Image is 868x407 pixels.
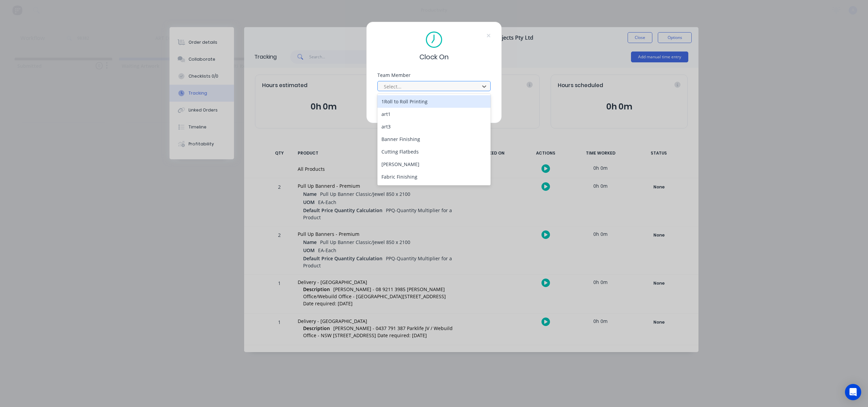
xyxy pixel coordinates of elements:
div: Open Intercom Messenger [845,384,861,400]
div: Fabric Finishing [377,170,491,183]
div: Banner Finishing [377,133,491,145]
div: art3 [377,120,491,133]
div: Team Member [377,73,491,78]
div: Cutting Flatbeds [377,145,491,158]
div: 1Roll to Roll Printing [377,95,491,108]
div: art1 [377,108,491,120]
span: Clock On [419,52,449,62]
div: [PERSON_NAME] [377,158,491,170]
div: [PERSON_NAME] [377,183,491,196]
